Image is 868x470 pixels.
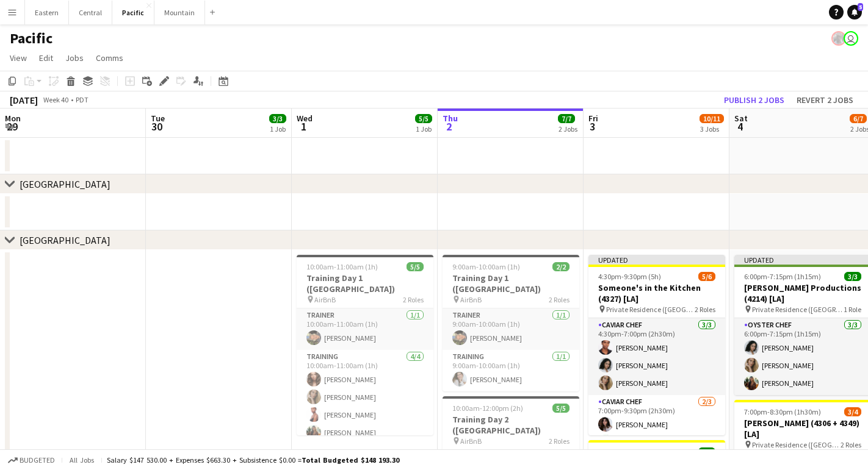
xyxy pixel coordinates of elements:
span: 1 [295,119,313,134]
span: 2/2 [698,447,715,457]
div: PDT [76,95,89,104]
span: 3/3 [844,272,861,281]
span: Sat [734,113,748,124]
span: Total Budgeted $148 193.30 [302,455,399,465]
span: 6:00pm-7:15pm (1h15m) [744,272,821,281]
span: 2 Roles [695,305,715,314]
button: Budgeted [6,454,57,467]
div: Salary $147 530.00 + Expenses $663.30 + Subsistence $0.00 = [107,455,399,465]
button: Central [69,1,112,24]
span: View [10,52,27,63]
app-card-role: Trainer1/19:00am-10:00am (1h)[PERSON_NAME] [443,308,579,350]
span: 10:00am-11:00am (1h) [306,262,378,271]
a: Comms [91,50,128,66]
h3: Training Day 1 ([GEOGRAPHIC_DATA]) [297,272,433,294]
a: Jobs [60,50,89,66]
span: 3/4 [844,407,861,416]
span: 5/5 [552,404,570,413]
h1: Pacific [10,29,52,48]
span: 5/6 [698,272,715,281]
app-card-role: Caviar Chef3/34:30pm-7:00pm (2h30m)[PERSON_NAME][PERSON_NAME][PERSON_NAME] [588,318,725,395]
span: 10/11 [700,114,724,123]
div: Updated [588,255,725,265]
div: 1 Job [270,124,286,134]
button: Eastern [25,1,69,24]
app-job-card: Updated4:30pm-9:30pm (5h)5/6Someone's in the Kitchen (4327) [LA] Private Residence ([GEOGRAPHIC_D... [588,255,725,435]
h3: Someone's in the Kitchen (4327) [LA] [588,282,725,304]
span: Jobs [65,52,84,63]
div: 1 Job [416,124,432,134]
span: 3/3 [269,114,286,123]
h3: Training Day 1 ([GEOGRAPHIC_DATA]) [443,272,579,294]
div: 2 Jobs [559,124,577,134]
app-job-card: 9:00am-10:00am (1h)2/2Training Day 1 ([GEOGRAPHIC_DATA]) AirBnB2 RolesTrainer1/19:00am-10:00am (1... [443,255,579,391]
span: 7:30pm-9:30pm (2h) [598,447,661,457]
app-job-card: 10:00am-11:00am (1h)5/5Training Day 1 ([GEOGRAPHIC_DATA]) AirBnB2 RolesTrainer1/110:00am-11:00am ... [297,255,433,435]
a: Edit [34,50,58,66]
div: [DATE] [10,94,38,106]
span: AirBnB [460,295,482,304]
span: AirBnB [314,295,336,304]
h3: Training Day 2 ([GEOGRAPHIC_DATA]) [443,414,579,436]
span: Thu [443,113,458,124]
app-card-role: Training1/19:00am-10:00am (1h)[PERSON_NAME] [443,350,579,391]
span: 7:00pm-8:30pm (1h30m) [744,407,821,416]
span: Edit [39,52,53,63]
app-card-role: Trainer1/110:00am-11:00am (1h)[PERSON_NAME] [297,308,433,350]
button: Revert 2 jobs [792,92,858,108]
span: 5/5 [407,262,424,271]
span: Tue [151,113,165,124]
span: 9:00am-10:00am (1h) [452,262,520,271]
div: [GEOGRAPHIC_DATA] [20,234,110,246]
a: 5 [847,5,862,20]
span: Week 40 [40,95,71,104]
span: 5 [858,3,863,11]
span: AirBnB [460,436,482,446]
span: Budgeted [20,456,55,465]
span: 6/7 [850,114,867,123]
span: 2 Roles [403,295,424,304]
span: 29 [3,119,21,134]
span: 5/5 [415,114,432,123]
span: 3 [587,119,598,134]
span: 2 Roles [841,440,861,449]
a: View [5,50,32,66]
span: 7/7 [558,114,575,123]
span: Private Residence ([GEOGRAPHIC_DATA], [GEOGRAPHIC_DATA]) [752,305,844,314]
span: 2 Roles [549,295,570,304]
span: Fri [588,113,598,124]
app-user-avatar: Jeremiah Bell [831,31,846,46]
span: Mon [5,113,21,124]
span: 1 Role [844,305,861,314]
span: 4:30pm-9:30pm (5h) [598,272,661,281]
button: Publish 2 jobs [719,92,789,108]
span: 4 [732,119,748,134]
app-user-avatar: Michael Bourie [844,31,858,46]
span: Comms [96,52,123,63]
div: 3 Jobs [700,124,723,134]
span: Private Residence ([GEOGRAPHIC_DATA], [GEOGRAPHIC_DATA]) [606,305,695,314]
span: Wed [297,113,313,124]
span: 2 [441,119,458,134]
button: Mountain [154,1,205,24]
span: 2 Roles [549,436,570,446]
div: [GEOGRAPHIC_DATA] [20,178,110,190]
span: 10:00am-12:00pm (2h) [452,404,523,413]
span: Private Residence ([GEOGRAPHIC_DATA], [GEOGRAPHIC_DATA]) [752,440,841,449]
span: 2/2 [552,262,570,271]
span: All jobs [67,455,96,465]
button: Pacific [112,1,154,24]
app-card-role: Training4/410:00am-11:00am (1h)[PERSON_NAME][PERSON_NAME][PERSON_NAME][PERSON_NAME] [297,350,433,444]
span: 30 [149,119,165,134]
